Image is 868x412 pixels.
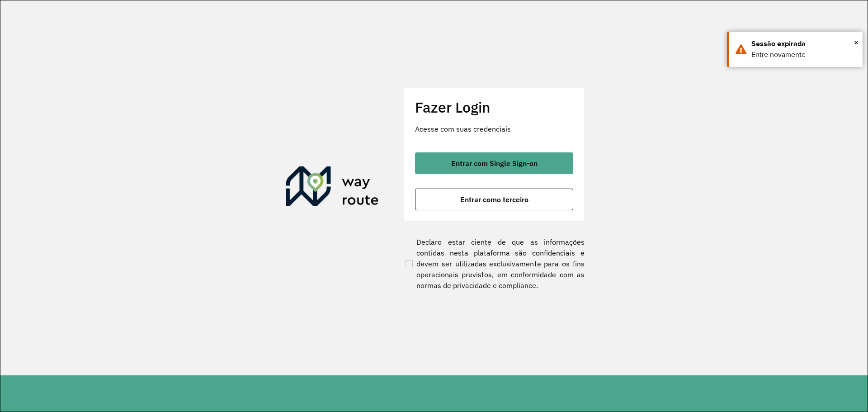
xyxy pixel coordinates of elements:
div: Sessão expirada [751,38,856,49]
div: Entre novamente [751,49,856,60]
span: Entrar com Single Sign-on [451,160,538,167]
span: × [854,36,859,49]
img: Roteirizador AmbevTech [286,166,379,210]
span: Entrar como terceiro [460,196,528,203]
button: Close [854,36,859,49]
button: button [415,189,573,210]
p: Acesse com suas credenciais [415,123,573,134]
button: button [415,152,573,174]
label: Declaro estar ciente de que as informações contidas nesta plataforma são confidenciais e devem se... [404,237,585,291]
h2: Fazer Login [415,99,573,116]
